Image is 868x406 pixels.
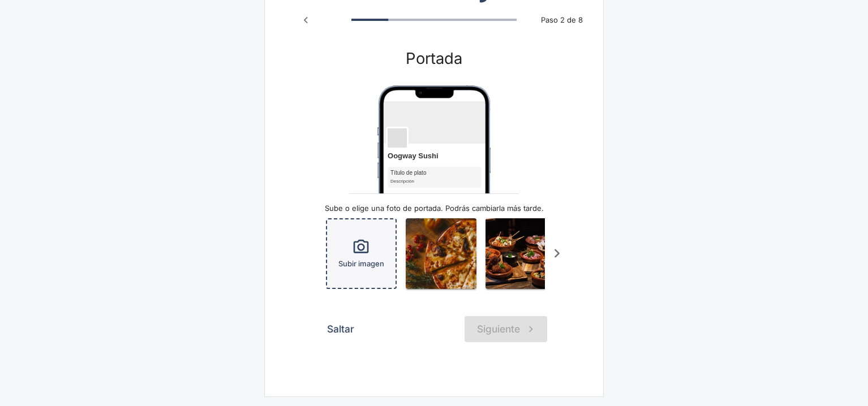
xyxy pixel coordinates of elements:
span: Paso 2 de 8 [535,15,590,26]
img: pizza [406,218,476,289]
button: Scroll a la derecha [545,241,569,266]
h3: Portada [321,49,547,67]
img: tapas [485,218,556,289]
span: Subir imagen [338,258,384,269]
p: Sube o elige una foto de portada. Podrás cambiarla más tarde. [321,203,547,214]
button: Subir imagen [326,218,397,289]
div: Vista previa [377,85,491,194]
button: Saltar [321,316,360,342]
img: Marco de teléfono [377,85,491,315]
button: Paso anterior [295,9,316,31]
